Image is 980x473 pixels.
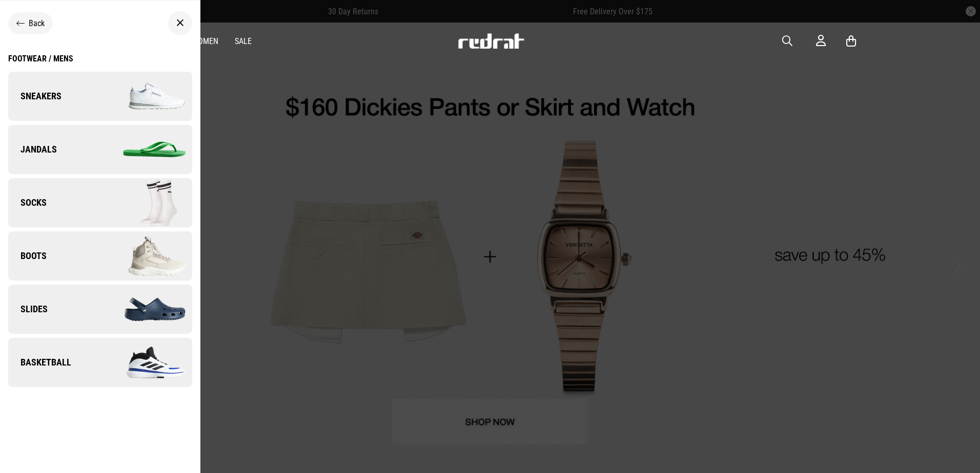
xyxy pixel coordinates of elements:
span: Back [29,18,45,28]
a: Basketball Basketball [8,338,192,387]
img: Redrat logo [457,33,525,49]
span: Socks [8,197,47,209]
span: Boots [8,250,47,262]
span: Sneakers [8,90,62,102]
img: Sneakers [100,71,192,122]
img: Jandals [100,124,192,175]
a: Boots Boots [8,231,192,281]
span: Basketball [8,356,71,369]
a: Footwear / Mens [8,54,73,72]
a: Women [192,36,218,46]
a: Jandals Jandals [8,125,192,174]
button: Open LiveChat chat widget [8,4,39,35]
img: Slides [100,284,192,335]
div: Footwear / Mens [8,54,73,63]
img: Basketball [100,337,192,388]
img: Boots [100,230,192,282]
a: Slides Slides [8,285,192,334]
img: Socks [100,177,192,228]
span: Jandals [8,143,57,156]
a: Sneakers Sneakers [8,72,192,121]
span: Slides [8,303,48,315]
a: Socks Socks [8,178,192,227]
a: Sale [235,36,252,46]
